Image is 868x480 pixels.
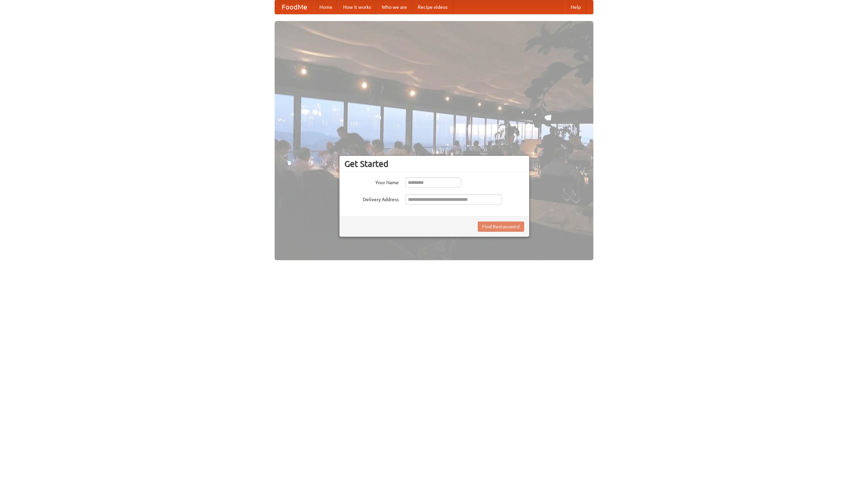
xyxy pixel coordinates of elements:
a: FoodMe [275,0,314,14]
label: Delivery Address [344,194,399,203]
a: Recipe videos [412,0,453,14]
a: Home [314,0,338,14]
label: Your Name [344,177,399,186]
a: Help [565,0,586,14]
button: Find Restaurants! [478,222,524,232]
h3: Get Started [344,159,524,169]
a: How it works [338,0,376,14]
a: Who we are [376,0,412,14]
